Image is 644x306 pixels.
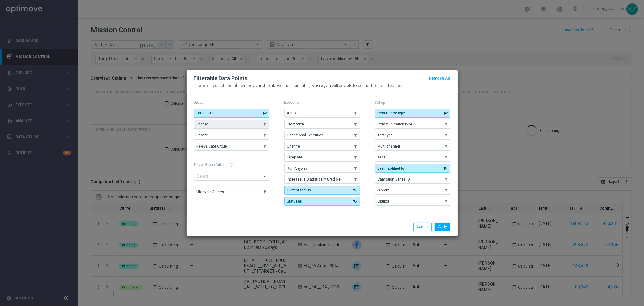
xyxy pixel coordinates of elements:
[413,223,432,231] button: Cancel
[284,153,360,161] button: Template
[378,133,393,137] span: Test type
[375,153,450,161] button: Tags
[194,188,269,196] button: Lifecycle Stages
[287,177,341,181] span: Increase Is Statistically Credible
[435,223,450,231] button: Apply
[194,142,269,151] button: Re-evaluate Group
[375,131,450,139] button: Test type
[429,75,450,82] button: Remove All
[194,75,248,82] h2: Filterable Data Points
[197,111,218,115] span: Target Group
[287,144,301,148] span: Channel
[230,163,234,167] span: help_outline
[375,197,450,206] button: Optibot
[375,142,450,151] button: Multi-channel
[287,111,298,115] span: Action
[375,100,450,105] p: Set-up
[284,175,360,184] button: Increase Is Statistically Credible
[284,164,360,173] button: Run Anyway
[287,188,311,192] span: Current Status
[287,199,302,203] span: Statuses
[375,175,450,184] button: Campaign Series ID
[284,197,360,206] button: Statuses
[287,155,303,159] span: Template
[284,120,360,129] button: Promotion
[287,122,304,126] span: Promotion
[375,164,450,173] button: Last modified by
[378,166,405,171] span: Last modified by
[378,188,390,192] span: Stream
[194,100,269,105] p: Group
[194,131,269,139] button: Priority
[197,122,208,126] span: Trigger
[194,163,269,167] h1: Target Group Criteria
[378,155,386,159] span: Tags
[284,186,360,194] button: Current Status
[197,133,208,137] span: Priority
[378,177,410,181] span: Campaign Series ID
[197,144,227,148] span: Re-evaluate Group
[287,166,308,171] span: Run Anyway
[378,111,405,115] span: Recurrence type
[284,100,360,105] p: Execution
[378,199,389,203] span: Optibot
[375,186,450,194] button: Stream
[375,120,450,129] button: Communication type
[284,142,360,151] button: Channel
[194,83,450,88] p: The selected data points will be available above the main table, where you will be able to define...
[194,109,269,117] button: Target Group
[375,109,450,117] button: Recurrence type
[378,122,412,126] span: Communication type
[194,120,269,129] button: Trigger
[284,109,360,117] button: Action
[378,144,400,148] span: Multi-channel
[284,131,360,139] button: Conditional Execution
[197,190,224,194] span: Lifecycle Stages
[287,133,324,137] span: Conditional Execution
